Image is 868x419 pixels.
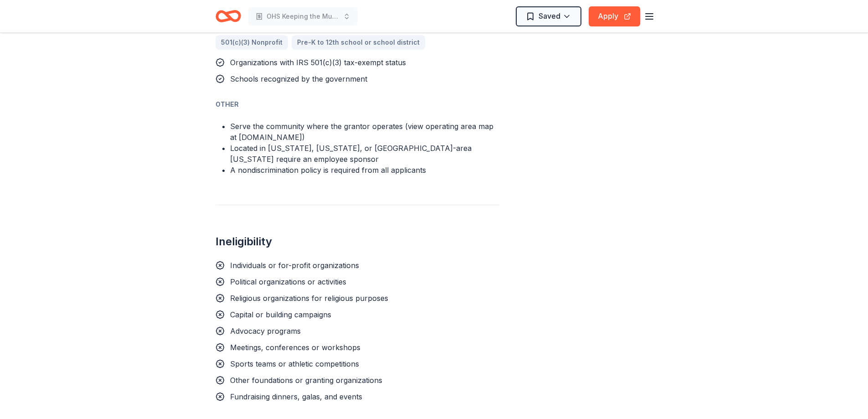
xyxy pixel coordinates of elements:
[216,5,241,27] a: Home
[216,99,500,110] div: Other
[230,58,406,67] span: Organizations with IRS 501(c)(3) tax-exempt status
[267,11,339,22] span: OHS Keeping the Music Alive!
[230,261,359,270] span: Individuals or for-profit organizations
[230,310,331,319] span: Capital or building campaigns
[230,277,346,286] span: Political organizations or activities
[230,294,388,303] span: Religious organizations for religious purposes
[230,121,500,143] li: Serve the community where the grantor operates (view operating area map at [DOMAIN_NAME])
[230,326,301,336] span: Advocacy programs
[297,37,420,48] span: Pre-K to 12th school or school district
[230,343,360,352] span: Meetings, conferences or workshops
[230,359,359,368] span: Sports teams or athletic competitions
[539,10,560,22] span: Saved
[230,392,362,401] span: Fundraising dinners, galas, and events
[516,6,581,26] button: Saved
[216,234,500,249] h2: Ineligibility
[230,376,382,385] span: Other foundations or granting organizations
[292,35,425,50] a: Pre-K to 12th school or school district
[230,165,500,176] li: A nondiscrimination policy is required from all applicants
[248,7,358,26] button: OHS Keeping the Music Alive!
[216,35,288,50] a: 501(c)(3) Nonprofit
[230,143,500,165] li: Located in [US_STATE], [US_STATE], or [GEOGRAPHIC_DATA]-area [US_STATE] require an employee sponsor
[230,74,367,83] span: Schools recognized by the government
[221,37,282,48] span: 501(c)(3) Nonprofit
[589,6,640,26] button: Apply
